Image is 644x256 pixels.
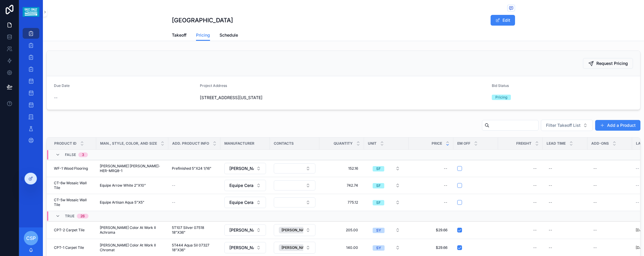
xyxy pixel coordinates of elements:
[583,58,633,69] button: Request Pricing
[172,30,186,42] a: Takeoff
[457,141,470,146] span: Em Off
[224,197,266,208] button: Select Button
[82,152,84,157] div: 3
[220,30,238,42] a: Schedule
[172,32,186,38] span: Takeoff
[172,183,175,188] span: --
[636,200,639,205] span: --
[492,83,509,88] span: Bid Status
[274,180,315,191] button: Select Button
[636,166,639,171] span: --
[224,242,266,253] button: Select Button
[23,7,39,17] img: App logo
[533,183,537,188] div: --
[274,197,315,207] button: Select Button
[274,224,315,236] button: Select Button
[432,141,442,146] span: Price
[376,183,381,188] div: SF
[376,200,381,205] div: SF
[325,200,358,205] span: 775.12
[224,141,254,146] span: Manufacturer
[591,141,609,146] span: Add-ons
[274,163,315,174] button: Select Button
[80,214,85,218] div: 26
[229,245,254,251] span: [PERSON_NAME] Contract
[444,183,447,188] div: --
[593,200,597,205] div: --
[229,166,254,171] span: [PERSON_NAME]
[200,95,487,101] span: [STREET_ADDRESS][US_STATE]
[325,228,358,232] span: 205.00
[54,95,57,101] span: --
[220,32,238,38] span: Schedule
[54,245,84,250] span: CPT-1 Carpet Tile
[541,120,593,131] button: Select Button
[368,225,405,235] button: Select Button
[549,183,552,188] div: --
[279,244,320,251] button: Unselect 322
[65,152,76,157] span: FALSE
[325,166,358,171] span: 152.16
[100,243,165,252] span: [PERSON_NAME] Color At Work II Chromat
[19,24,43,154] div: scrollable content
[491,15,515,26] button: Edit
[229,182,254,188] span: Equipe Ceramicas
[274,242,315,254] button: Select Button
[54,181,93,190] span: CT-6w Mosaic Wall Tile
[444,200,447,205] div: --
[516,141,531,146] span: Freight
[274,141,294,146] span: Contacts
[376,228,381,233] div: SY
[172,166,211,171] span: Prefinished 5"X24 1/16"
[549,166,552,171] div: --
[196,32,210,38] span: Pricing
[224,180,266,191] button: Select Button
[595,120,640,131] button: Add a Product
[54,141,77,146] span: Product ID
[596,60,628,66] span: Request Pricing
[100,183,146,188] span: Equipe Arrow White 2"X10"
[547,141,566,146] span: Lead Time
[368,180,405,191] button: Select Button
[415,245,447,250] span: $29.66
[444,166,447,171] div: --
[533,200,537,205] div: --
[593,183,597,188] div: --
[26,235,36,242] span: CSP
[200,83,227,88] span: Project Address
[636,183,639,188] span: --
[593,228,597,232] div: --
[54,198,93,207] span: CT-5w Mosaic Wall Tile
[549,228,552,232] div: --
[546,122,581,128] span: Filter Takeoff List
[172,16,233,24] h1: [GEOGRAPHIC_DATA]
[172,225,217,235] span: 5T107 Silver 07518 18"X36"
[334,141,353,146] span: Quantity
[65,214,74,218] span: TRUE
[281,245,311,250] span: [PERSON_NAME]
[229,227,254,233] span: [PERSON_NAME] Contract
[593,166,597,171] div: --
[325,245,358,250] span: 140.00
[100,141,157,146] span: Man., Style, Color, and Size
[281,228,311,232] span: [PERSON_NAME]
[533,166,537,171] div: --
[368,197,405,208] button: Select Button
[593,245,597,250] div: --
[549,200,552,205] div: --
[100,164,165,173] span: [PERSON_NAME] [PERSON_NAME]-HER-MRQ8-1
[196,30,210,41] a: Pricing
[325,183,358,188] span: 742.74
[368,242,405,253] button: Select Button
[100,200,144,205] span: Equipe Artisan Aqua 5"X5"
[495,95,507,100] div: Pricing
[279,227,320,233] button: Unselect 322
[376,245,381,251] div: SY
[376,166,381,171] div: SF
[533,245,537,250] div: --
[533,228,537,232] div: --
[172,141,209,146] span: Add. Product Info
[172,200,175,205] span: --
[368,163,405,174] button: Select Button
